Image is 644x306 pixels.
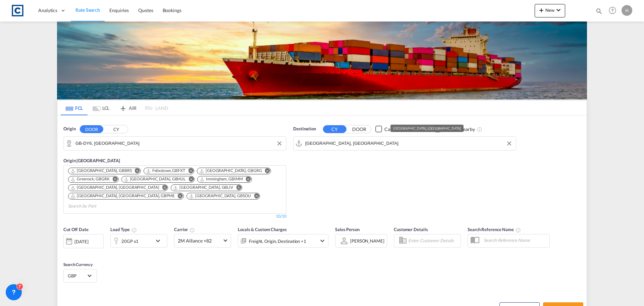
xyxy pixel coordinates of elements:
button: CY [323,125,346,133]
span: Origin [63,126,75,132]
md-icon: icon-chevron-down [318,237,326,245]
button: Remove [232,185,242,191]
input: Search by Door [75,138,283,148]
span: Load Type [110,227,137,232]
div: Press delete to remove this chip. [146,168,186,174]
div: H [622,5,632,16]
md-tab-item: FCL [61,100,88,115]
div: Greenock, GBGRK [70,176,110,182]
div: Freight Origin Destination Factory Stuffing [249,236,306,246]
div: Carrier SD Services [384,126,424,133]
md-icon: icon-chevron-down [154,237,165,245]
button: Remove [108,176,118,183]
div: Press delete to remove this chip. [199,168,263,174]
div: [DATE] [63,234,104,248]
button: Remove [261,168,271,175]
div: 10/10 [276,214,286,219]
md-tab-item: LCL [88,100,114,115]
div: Felixstowe, GBFXT [146,168,185,174]
span: Quotes [138,7,153,13]
div: [DATE] [74,238,88,245]
div: Liverpool, GBLIV [173,185,233,190]
button: Remove [184,176,194,183]
span: GBP [68,273,87,279]
span: Cut Off Date [63,227,89,232]
button: Remove [241,176,252,183]
md-icon: icon-information-outline [131,227,137,233]
div: [PERSON_NAME] [350,238,384,244]
div: Include Nearby [443,126,475,133]
div: Press delete to remove this chip. [70,185,160,190]
div: icon-magnify [595,7,603,17]
button: CY [104,125,128,133]
button: Remove [130,168,141,175]
button: Remove [250,193,260,200]
md-icon: icon-chevron-down [554,6,562,14]
span: New [537,7,562,13]
md-checkbox: Checkbox No Ink [375,126,424,133]
button: DOOR [80,125,103,133]
div: Southampton, GBSOU [189,193,251,199]
span: Locals & Custom Charges [238,227,287,232]
div: Press delete to remove this chip. [70,193,176,199]
img: LCL+%26+FCL+BACKGROUND.png [57,21,587,99]
div: 20GP x1icon-chevron-down [110,234,167,248]
div: Press delete to remove this chip. [200,176,244,182]
md-icon: icon-plus 400-fg [537,6,545,14]
div: [GEOGRAPHIC_DATA], [GEOGRAPHIC_DATA] [393,125,461,132]
img: 1fdb9190129311efbfaf67cbb4249bed.jpeg [10,3,25,18]
button: icon-plus 400-fgNewicon-chevron-down [535,4,565,17]
div: Grangemouth, GBGRG [199,168,262,174]
md-input-container: Jebel Ali, AEJEA [293,137,516,150]
md-tab-item: AIR [114,100,141,115]
span: 2M Alliance +82 [178,237,221,244]
div: Portsmouth, HAM, GBPME [70,193,175,199]
span: Bookings [163,7,181,13]
span: Rate Search [75,7,100,13]
button: Remove [158,185,168,191]
input: Chips input. [68,201,132,212]
md-icon: The selected Trucker/Carrierwill be displayed in the rate results If the rates are from another f... [190,227,195,233]
md-icon: icon-magnify [595,7,603,15]
div: Help [607,5,622,17]
span: Customer Details [394,227,428,232]
input: Enter Customer Details [408,236,459,246]
md-pagination-wrapper: Use the left and right arrow keys to navigate between tabs [61,100,168,115]
md-select: Sales Person: Hannah Nutter [350,236,385,246]
div: 20GP x1 [121,236,139,246]
md-icon: Your search will be saved by the below given name [516,227,521,233]
input: Search Reference Name [480,235,549,245]
md-icon: icon-airplane [119,104,127,109]
div: Bristol, GBBRS [70,168,132,174]
div: Press delete to remove this chip. [173,185,234,190]
span: Sales Person [335,227,360,232]
span: Origin [GEOGRAPHIC_DATA] [63,158,120,163]
md-input-container: GB-DY6, Dudley [64,137,286,150]
div: Press delete to remove this chip. [124,176,187,182]
span: Analytics [38,7,57,14]
md-chips-wrap: Chips container. Use arrow keys to select chips. [67,166,283,212]
input: Search by Port [305,138,513,148]
button: Clear Input [504,138,514,148]
div: Freight Origin Destination Factory Stuffingicon-chevron-down [238,234,328,248]
div: Press delete to remove this chip. [70,176,111,182]
md-datepicker: Select [63,247,68,256]
span: Help [607,5,618,16]
div: Hull, GBHUL [124,176,186,182]
span: Destination [293,126,316,132]
span: Search Currency [63,262,93,267]
div: London Gateway Port, GBLGP [70,185,159,190]
md-icon: Unchecked: Ignores neighbouring ports when fetching rates.Checked : Includes neighbouring ports w... [477,127,482,132]
md-select: Select Currency: £ GBPUnited Kingdom Pound [67,271,93,280]
div: Press delete to remove this chip. [70,168,133,174]
div: Press delete to remove this chip. [189,193,253,199]
button: Clear Input [274,138,284,148]
button: DOOR [347,125,371,133]
button: Remove [184,168,194,175]
span: Enquiries [109,7,129,13]
span: Carrier [174,227,195,232]
md-checkbox: Checkbox No Ink [434,126,475,133]
button: Remove [173,193,183,200]
span: Search Reference Name [468,227,521,232]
